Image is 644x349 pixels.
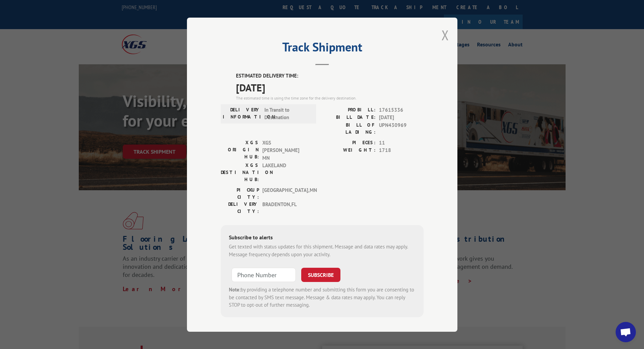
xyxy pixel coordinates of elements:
span: LAKELAND [262,162,308,183]
div: Get texted with status updates for this shipment. Message and data rates may apply. Message frequ... [229,243,415,258]
label: PICKUP CITY: [221,187,259,201]
span: XGS [PERSON_NAME] MN [262,139,308,162]
input: Phone Number [232,268,296,282]
label: PIECES: [322,139,376,147]
label: DELIVERY CITY: [221,201,259,215]
button: SUBSCRIBE [301,268,340,282]
span: 17615336 [379,106,424,114]
label: XGS DESTINATION HUB: [221,162,259,183]
label: DELIVERY INFORMATION: [223,106,261,121]
span: BRADENTON , FL [262,201,308,215]
span: 11 [379,139,424,147]
div: by providing a telephone number and submitting this form you are consenting to be contacted by SM... [229,286,415,309]
button: Close modal [442,26,449,44]
span: UPN430969 [379,121,424,135]
strong: Note: [229,286,241,293]
label: XGS ORIGIN HUB: [221,139,259,162]
h2: Track Shipment [221,42,424,55]
label: ESTIMATED DELIVERY TIME: [236,72,424,80]
span: In Transit to Destination [264,106,310,121]
span: 1718 [379,147,424,154]
div: Subscribe to alerts [229,233,415,243]
span: [DATE] [236,80,424,95]
div: The estimated time is using the time zone for the delivery destination. [236,95,424,101]
label: BILL DATE: [322,114,376,122]
div: Open chat [616,322,636,342]
label: PROBILL: [322,106,376,114]
label: WEIGHT: [322,147,376,154]
span: [GEOGRAPHIC_DATA] , MN [262,187,308,201]
label: BILL OF LADING: [322,121,376,135]
span: [DATE] [379,114,424,122]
